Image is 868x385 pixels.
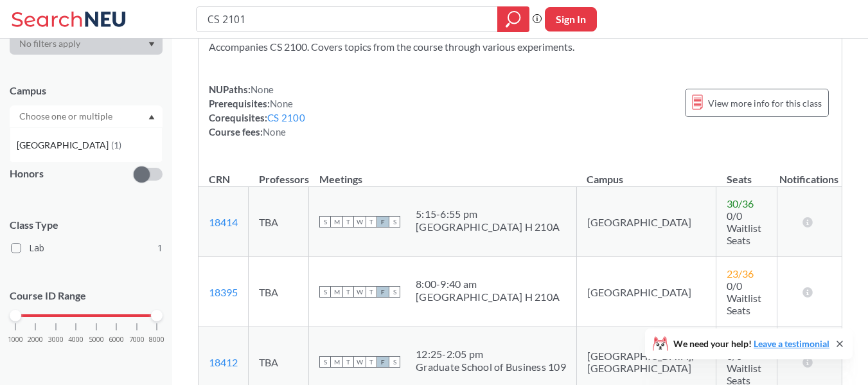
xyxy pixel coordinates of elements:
[354,216,366,228] span: W
[727,197,754,210] span: 30 / 36
[331,286,342,298] span: M
[10,166,44,181] p: Honors
[416,220,560,233] div: [GEOGRAPHIC_DATA] H 210A
[10,84,163,98] div: Campus
[270,98,293,109] span: None
[416,291,560,303] div: [GEOGRAPHIC_DATA] H 210A
[727,280,761,316] span: 0/0 Waitlist Seats
[129,336,145,343] span: 7000
[209,286,238,298] a: 18395
[389,356,400,368] span: S
[8,336,23,343] span: 1000
[109,336,124,343] span: 6000
[389,216,400,228] span: S
[89,336,104,343] span: 5000
[68,336,84,343] span: 4000
[319,286,331,298] span: S
[206,8,488,30] input: Class, professor, course number, "phrase"
[354,286,366,298] span: W
[716,159,777,187] th: Seats
[708,95,822,111] span: View more info for this class
[754,338,829,349] a: Leave a testimonial
[342,286,354,298] span: T
[377,356,389,368] span: F
[342,216,354,228] span: T
[319,356,331,368] span: S
[319,216,331,228] span: S
[148,42,155,47] svg: Dropdown arrow
[249,257,309,327] td: TBA
[342,356,354,368] span: T
[10,105,163,127] div: Dropdown arrow[GEOGRAPHIC_DATA](1)
[251,84,274,95] span: None
[416,361,566,373] div: Graduate School of Business 109
[10,33,163,55] div: Dropdown arrow
[263,126,286,138] span: None
[389,286,400,298] span: S
[209,216,238,228] a: 18414
[576,159,716,187] th: Campus
[10,218,163,232] span: Class Type
[416,348,566,361] div: 12:25 - 2:05 pm
[777,159,841,187] th: Notifications
[545,7,597,31] button: Sign In
[249,187,309,257] td: TBA
[416,278,560,291] div: 8:00 - 9:40 am
[354,356,366,368] span: W
[13,109,121,124] input: Choose one or multiple
[267,112,305,123] a: CS 2100
[149,336,164,343] span: 8000
[17,138,111,152] span: [GEOGRAPHIC_DATA]
[209,356,238,368] a: 18412
[209,82,305,139] div: NUPaths: Prerequisites: Corequisites: Course fees:
[416,208,560,220] div: 5:15 - 6:55 pm
[497,6,529,32] div: magnifying glass
[506,10,521,28] svg: magnifying glass
[366,356,377,368] span: T
[28,336,43,343] span: 2000
[377,216,389,228] span: F
[48,336,64,343] span: 3000
[366,286,377,298] span: T
[209,172,230,186] div: CRN
[11,240,163,256] label: Lab
[309,159,577,187] th: Meetings
[209,40,831,54] section: Accompanies CS 2100. Covers topics from the course through various experiments.
[331,216,342,228] span: M
[576,257,716,327] td: [GEOGRAPHIC_DATA]
[249,159,309,187] th: Professors
[10,289,163,303] p: Course ID Range
[157,241,163,255] span: 1
[331,356,342,368] span: M
[727,267,754,280] span: 23 / 36
[148,114,155,120] svg: Dropdown arrow
[111,139,121,150] span: ( 1 )
[673,339,829,348] span: We need your help!
[377,286,389,298] span: F
[727,210,761,246] span: 0/0 Waitlist Seats
[576,187,716,257] td: [GEOGRAPHIC_DATA]
[366,216,377,228] span: T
